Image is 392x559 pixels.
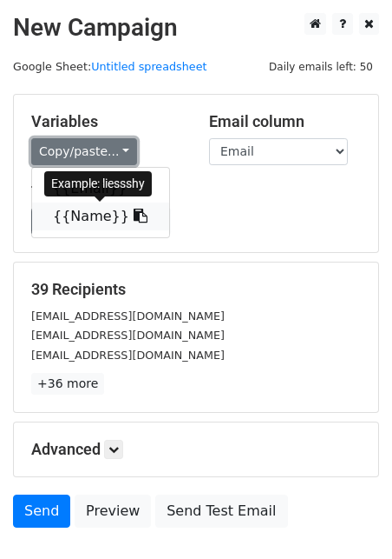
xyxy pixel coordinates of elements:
[31,349,225,362] small: [EMAIL_ADDRESS][DOMAIN_NAME]
[155,495,287,528] a: Send Test Email
[13,60,207,73] small: Google Sheet:
[209,112,361,131] h5: Email column
[31,280,361,299] h5: 39 Recipients
[263,60,379,73] a: Daily emails left: 50
[91,60,206,73] a: Untitled spreadsheet
[13,13,379,43] h2: New Campaign
[31,309,225,323] small: [EMAIL_ADDRESS][DOMAIN_NAME]
[31,329,225,342] small: [EMAIL_ADDRESS][DOMAIN_NAME]
[13,495,70,528] a: Send
[263,57,379,77] span: Daily emails left: 50
[31,112,183,131] h5: Variables
[32,203,169,230] a: {{Name}}
[75,495,151,528] a: Preview
[31,138,137,165] a: Copy/paste...
[44,171,152,196] div: Example: liessshy
[305,476,392,559] iframe: Chat Widget
[31,440,361,459] h5: Advanced
[32,175,169,203] a: {{Email}}
[31,373,104,395] a: +36 more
